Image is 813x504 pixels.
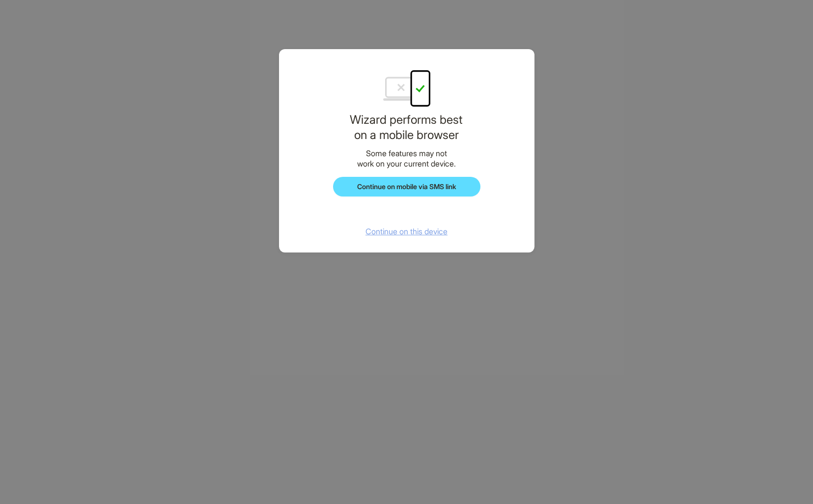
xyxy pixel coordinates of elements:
[358,226,455,237] button: Continue on this device
[333,177,480,196] button: Continue on mobile via SMS link
[365,226,448,236] span: Continue on this device
[317,112,496,142] h1: Wizard performs best on a mobile browser
[317,148,496,169] div: Some features may not work on your current device.
[357,182,456,191] span: Continue on mobile via SMS link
